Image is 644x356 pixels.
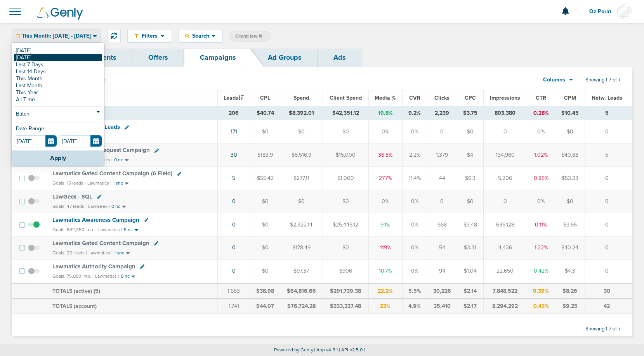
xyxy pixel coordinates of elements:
td: $0 [250,190,280,213]
td: 2,239 [427,106,457,120]
td: 0 [427,190,457,213]
td: $5,516.9 [280,143,323,167]
td: $0 [280,120,323,143]
span: Search [189,33,212,39]
td: 0% [402,213,427,236]
td: 5 [585,143,632,167]
td: 0 [483,120,527,143]
td: $40.74 [250,106,280,120]
td: $3.31 [457,236,483,259]
td: $40.24 [555,236,585,259]
td: 5,206 [483,167,527,190]
td: $291,739.38 [323,283,368,299]
td: TOTALS ( ) [48,106,217,120]
span: Showing 1-7 of 7 [585,77,621,83]
span: CPM [564,95,576,101]
span: CTR [536,95,546,101]
small: 0 nc [114,157,123,163]
a: Ad Groups [252,48,318,67]
td: 0 [585,236,632,259]
td: 1,379 [427,143,457,167]
td: $3.65 [555,213,585,236]
td: 0 [585,120,632,143]
a: 0 [232,198,236,205]
a: 0 [232,221,236,228]
img: Genly [37,7,83,20]
td: $55.42 [250,167,280,190]
td: $0 [457,120,483,143]
td: 42 [585,299,632,313]
td: 0% [527,120,555,143]
span: CVR [409,95,420,101]
td: $4.3 [555,259,585,283]
td: 0.28% [527,106,555,120]
small: 5 nc [124,227,133,233]
td: $0 [323,190,368,213]
small: Goals: 20 leads | [52,250,87,256]
small: LawGeex | [88,204,110,209]
td: $0 [555,190,585,213]
small: Goals: 632,350 imp. | [52,227,97,233]
td: 0% [402,236,427,259]
a: [DATE] [14,54,102,61]
button: Apply [12,150,104,166]
td: $3.75 [457,106,483,120]
td: $178.49 [280,236,323,259]
td: 0.43% [527,299,555,313]
small: 1 snc [114,250,124,256]
td: $1.04 [457,259,483,283]
td: 9.1% [368,213,402,236]
span: CPL [260,95,270,101]
td: $277.11 [280,167,323,190]
td: $2.14 [457,283,483,299]
td: 0 [483,190,527,213]
td: $333,337.48 [323,299,368,313]
a: 5 [232,175,235,181]
td: $1,000 [323,167,368,190]
td: 0% [402,190,427,213]
small: Goals: 15 leads | [52,180,86,186]
td: $0 [280,190,323,213]
td: 0% [402,259,427,283]
small: Lawmatics | [87,180,111,186]
a: 30 [231,152,237,158]
span: This Month: [DATE] - [DATE] [22,33,91,39]
td: $0 [250,213,280,236]
td: 4.9% [402,299,427,313]
td: 0% [527,190,555,213]
td: 10.7% [368,259,402,283]
td: 803,380 [483,106,527,120]
td: 119% [368,236,402,259]
a: Ads [318,48,362,67]
td: $25,445.12 [323,213,368,236]
td: $9.25 [555,299,585,313]
td: 0 [585,213,632,236]
span: Media % [375,95,396,101]
td: 23% [368,299,402,313]
span: 5 [95,288,99,294]
a: Clients [78,48,132,67]
a: Last 7 Days [14,61,102,68]
small: Lawmatics | [89,250,113,256]
td: 54 [427,236,457,259]
td: 7,848,522 [483,283,527,299]
span: Oz Porat [589,9,617,14]
span: LawGeex - SQL [52,193,92,200]
a: Offers [132,48,184,67]
a: Last 14 Days [14,68,102,75]
span: Lawmatics Awareness Campaign [52,216,139,223]
td: 0% [402,120,427,143]
td: 35,410 [427,299,457,313]
td: $42,351.12 [323,106,368,120]
td: 44 [427,167,457,190]
td: $906 [323,259,368,283]
td: 0.11% [527,213,555,236]
span: | App v4.3.1 [314,347,338,353]
td: $183.9 [250,143,280,167]
td: 134,960 [483,143,527,167]
td: 19.8% [368,106,402,120]
td: 206 [217,106,250,120]
td: TOTALS (account) [48,299,217,313]
span: | API v2.5.0 [339,347,363,353]
a: Campaigns [184,48,252,67]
